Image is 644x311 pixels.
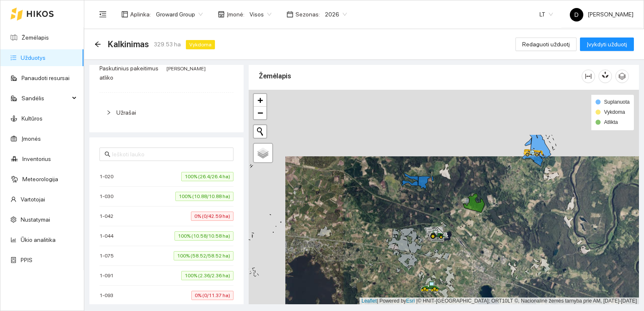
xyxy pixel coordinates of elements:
span: Kalkinimas [108,38,149,51]
button: Initiate a new search [254,125,266,138]
button: menu-fold [94,6,111,23]
span: shop [218,11,225,18]
span: 329.53 ha [154,40,181,49]
span: 100% (10.58/10.58 ha) [174,231,233,241]
a: Panaudoti resursai [21,75,70,81]
span: Suplanuota [604,99,630,105]
span: layout [121,11,128,18]
a: Leaflet [362,298,377,304]
a: Meteorologija [22,176,58,182]
a: Įmonės [21,135,41,142]
span: Įmonė : [227,10,244,19]
span: + [258,95,263,105]
span: 1-042 [99,212,118,220]
button: column-width [582,70,595,83]
span: 2026 [325,8,347,21]
a: Užduotys [21,54,46,61]
a: Ūkio analitika [21,236,56,243]
span: Įvykdyti užduotį [587,40,627,49]
span: 1-044 [99,232,118,240]
a: Layers [254,144,272,162]
span: − [258,107,263,118]
button: Įvykdyti užduotį [580,38,634,51]
span: 1-091 [99,271,118,280]
span: arrow-left [94,41,101,48]
span: column-width [582,73,595,80]
span: LT [539,8,553,21]
span: 1-075 [99,252,118,260]
span: Paskutinius pakeitimus atliko [99,65,158,81]
span: search [105,151,110,157]
input: Ieškoti lauko [112,150,228,159]
a: Inventorius [22,155,51,162]
span: Užrašai [116,109,136,116]
a: Žemėlapis [21,34,49,41]
span: 100% (58.52/58.52 ha) [174,251,233,260]
span: Redaguoti užduotį [522,40,570,49]
a: Vartotojai [21,196,45,203]
span: Visos [250,8,271,21]
a: Redaguoti užduotį [515,41,577,48]
span: D [574,8,579,21]
a: Zoom in [254,94,266,107]
span: Vykdoma [186,40,215,49]
div: | Powered by © HNIT-[GEOGRAPHIC_DATA]; ORT10LT ©, Nacionalinė žemės tarnyba prie AM, [DATE]-[DATE] [360,298,639,305]
a: PPIS [21,257,32,263]
span: Groward Group [156,8,203,21]
a: Kultūros [21,115,43,122]
span: 100% (10.88/10.88 ha) [175,192,233,201]
span: Aplinka : [130,10,151,19]
span: menu-fold [99,11,107,18]
span: calendar [287,11,293,18]
span: | [416,298,418,304]
span: 100% (2.36/2.36 ha) [181,271,233,280]
span: 0% (0/11.37 ha) [191,291,233,300]
div: Užrašai [99,103,233,122]
span: Atlikta [604,119,618,125]
span: Sandėlis [21,90,70,107]
div: Žemėlapis [259,64,582,88]
a: Nustatymai [21,216,50,223]
span: 100% (26.4/26.4 ha) [181,172,233,181]
span: 1-020 [99,172,118,181]
span: 1-093 [99,291,118,300]
span: Vykdoma [604,109,625,115]
div: Atgal [94,41,101,48]
span: [PERSON_NAME] [166,66,206,72]
a: Esri [406,298,415,304]
span: [PERSON_NAME] [570,11,633,18]
span: Sezonas : [295,10,320,19]
button: Redaguoti užduotį [515,38,577,51]
span: right [106,110,111,115]
a: Zoom out [254,107,266,119]
span: 1-030 [99,192,118,201]
span: 0% (0/42.59 ha) [191,212,233,221]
